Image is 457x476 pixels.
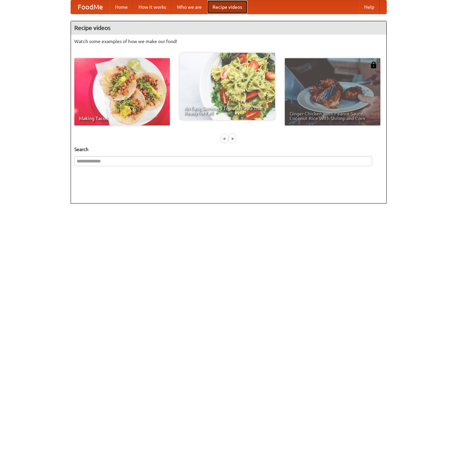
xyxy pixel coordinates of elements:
h4: Recipe videos [71,21,386,35]
div: » [229,134,235,143]
a: Making Tacos [74,58,170,125]
div: « [222,134,228,143]
a: Recipe videos [207,0,247,14]
a: How it works [133,0,172,14]
span: An Easy, Summery Tomato Pasta That's Ready for Fall [184,106,270,115]
a: FoodMe [71,0,110,14]
a: Who we are [172,0,207,14]
a: Help [359,0,380,14]
a: Home [110,0,133,14]
h5: Search [74,146,383,153]
p: Watch some examples of how we make our food! [74,38,383,45]
span: Making Tacos [79,116,165,121]
img: 483408.png [370,62,377,68]
a: An Easy, Summery Tomato Pasta That's Ready for Fall [180,53,275,120]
